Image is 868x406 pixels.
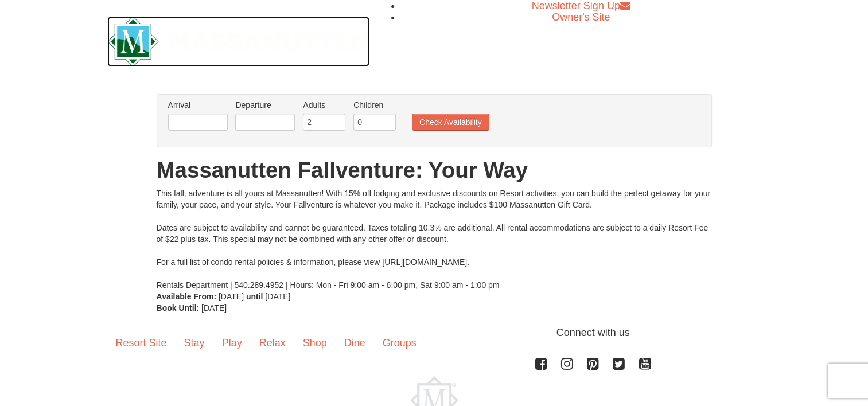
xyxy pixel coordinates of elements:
[336,325,374,361] a: Dine
[168,99,228,111] label: Arrival
[552,11,610,23] a: Owner's Site
[107,325,761,341] p: Connect with us
[374,325,425,361] a: Groups
[157,188,712,291] div: This fall, adventure is all yours at Massanutten! With 15% off lodging and exclusive discounts on...
[412,114,489,131] button: Check Availability
[107,325,176,361] a: Resort Site
[157,292,217,301] strong: Available From:
[265,292,290,301] span: [DATE]
[235,99,295,111] label: Departure
[219,292,244,301] span: [DATE]
[303,99,345,111] label: Adults
[201,303,227,313] span: [DATE]
[213,325,251,361] a: Play
[251,325,294,361] a: Relax
[157,303,200,313] strong: Book Until:
[107,26,370,53] a: Massanutten Resort
[107,17,370,67] img: Massanutten Resort Logo
[176,325,213,361] a: Stay
[246,292,263,301] strong: until
[353,99,396,111] label: Children
[294,325,336,361] a: Shop
[157,159,712,182] h1: Massanutten Fallventure: Your Way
